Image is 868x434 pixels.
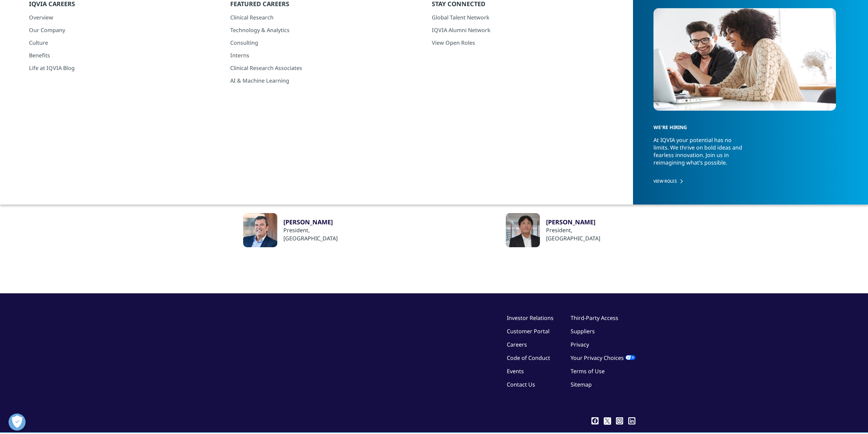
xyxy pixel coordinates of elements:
a: Benefits [29,52,214,59]
a: Careers [507,341,527,348]
img: 2213_cheerful-young-colleagues-using-laptop.jpg [653,8,836,111]
a: View Open Roles [432,39,616,46]
a: Technology & Analytics [230,26,415,34]
a: Life at IQVIA Blog [29,64,214,72]
a: Privacy [571,341,589,348]
h5: WE'RE HIRING [653,112,827,136]
a: Your Privacy Choices [571,354,635,362]
a: Customer Portal [507,327,549,335]
a: VIEW ROLES [653,178,836,184]
a: Contact Us [507,381,535,388]
p: At IQVIA your potential has no limits. We thrive on bold ideas and fearless innovation. Join us i... [653,136,748,172]
a: Global Talent Network [432,14,616,21]
a: Sitemap [571,381,592,388]
div: ​President, [GEOGRAPHIC_DATA] [283,226,363,242]
a: Interns [230,52,415,59]
a: Overview [29,14,214,21]
a: Events [507,367,524,375]
div: President, [GEOGRAPHIC_DATA] [546,226,625,242]
a: Clinical Research [230,14,415,21]
a: Clinical Research Associates [230,64,415,72]
a: Terms of Use [571,367,605,375]
a: Third-Party Access [571,314,618,322]
a: ​[PERSON_NAME] [283,218,363,226]
a: Our Company [29,26,214,34]
a: AI & Machine Learning [230,77,415,84]
a: Investor Relations [507,314,554,322]
a: Culture [29,39,214,46]
a: Suppliers [571,327,595,335]
button: Open Preferences [9,414,26,431]
a: Consulting [230,39,415,46]
a: Code of Conduct [507,354,550,362]
a: IQVIA Alumni Network [432,26,616,34]
a: [PERSON_NAME] [546,218,625,226]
